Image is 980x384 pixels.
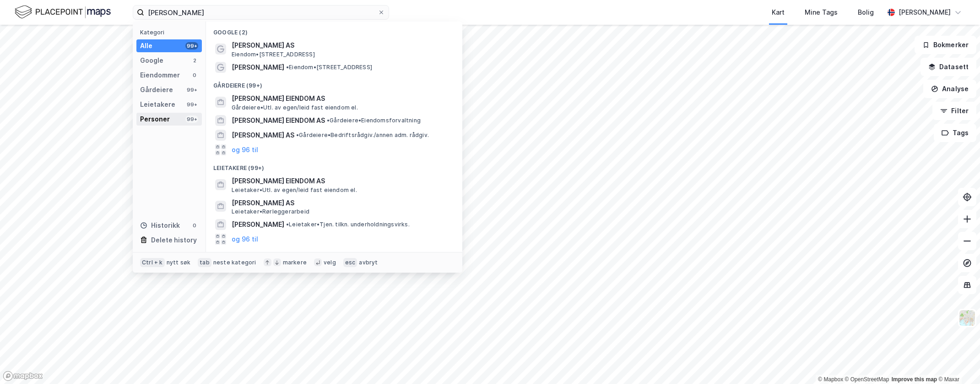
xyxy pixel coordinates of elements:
[232,144,258,155] button: og 96 til
[144,5,378,19] input: Søk på adresse, matrikkel, gårdeiere, leietakere eller personer
[232,197,451,208] span: [PERSON_NAME] AS
[934,124,976,142] button: Tags
[934,340,980,384] div: Kontrollprogram for chat
[232,219,284,230] span: [PERSON_NAME]
[151,235,197,246] div: Delete history
[915,36,976,54] button: Bokmerker
[140,84,173,95] div: Gårdeiere
[772,7,785,18] div: Kart
[232,130,294,141] span: [PERSON_NAME] AS
[213,259,256,266] div: neste kategori
[818,376,843,383] a: Mapbox
[232,208,309,215] span: Leietaker • Rørleggerarbeid
[3,371,43,381] a: Mapbox homepage
[140,258,165,267] div: Ctrl + k
[805,7,838,18] div: Mine Tags
[327,117,421,124] span: Gårdeiere • Eiendomsforvaltning
[140,29,202,36] div: Kategori
[206,75,462,91] div: Gårdeiere (99+)
[892,376,937,383] a: Improve this map
[858,7,874,18] div: Bolig
[296,132,429,139] span: Gårdeiere • Bedriftsrådgiv./annen adm. rådgiv.
[191,57,198,64] div: 2
[899,7,951,18] div: [PERSON_NAME]
[185,101,198,108] div: 99+
[232,234,258,245] button: og 96 til
[343,258,357,267] div: esc
[185,86,198,93] div: 99+
[934,340,980,384] iframe: Chat Widget
[232,187,357,194] span: Leietaker • Utl. av egen/leid fast eiendom el.
[286,221,410,228] span: Leietaker • Tjen. tilkn. underholdningsvirks.
[185,115,198,123] div: 99+
[324,259,336,266] div: velg
[232,51,315,58] span: Eiendom • [STREET_ADDRESS]
[140,220,180,231] div: Historikk
[140,40,152,51] div: Alle
[206,247,462,263] div: Personer (99+)
[140,99,175,110] div: Leietakere
[923,80,976,98] button: Analyse
[140,70,180,81] div: Eiendommer
[327,117,330,124] span: •
[958,309,976,327] img: Z
[167,259,191,266] div: nytt søk
[198,258,211,267] div: tab
[191,222,198,229] div: 0
[206,22,462,38] div: Google (2)
[191,71,198,79] div: 0
[15,4,111,20] img: logo.f888ab2527a4732fd821a326f86c7f29.svg
[232,104,358,111] span: Gårdeiere • Utl. av egen/leid fast eiendom el.
[932,102,976,120] button: Filter
[286,64,289,71] span: •
[359,259,378,266] div: avbryt
[286,64,372,71] span: Eiendom • [STREET_ADDRESS]
[232,62,284,73] span: [PERSON_NAME]
[232,40,451,51] span: [PERSON_NAME] AS
[296,132,299,138] span: •
[185,42,198,49] div: 99+
[232,115,325,126] span: [PERSON_NAME] EIENDOM AS
[232,93,451,104] span: [PERSON_NAME] EIENDOM AS
[283,259,307,266] div: markere
[845,376,889,383] a: OpenStreetMap
[206,157,462,174] div: Leietakere (99+)
[286,221,289,228] span: •
[920,58,976,76] button: Datasett
[140,55,163,66] div: Google
[140,114,170,125] div: Personer
[232,176,451,187] span: [PERSON_NAME] EIENDOM AS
